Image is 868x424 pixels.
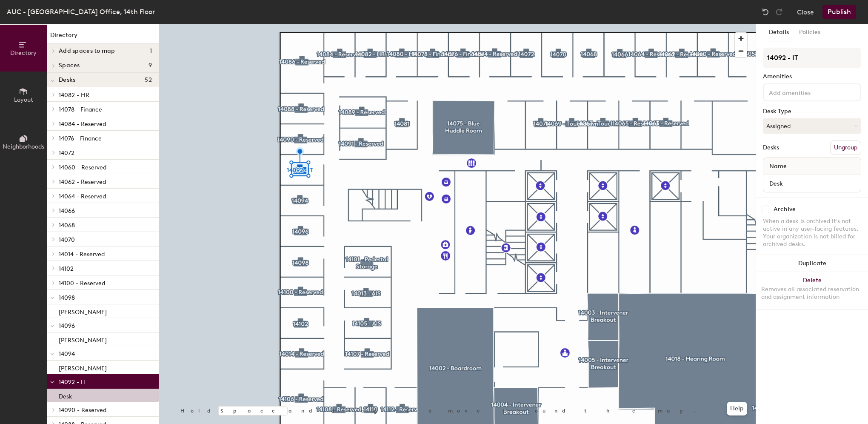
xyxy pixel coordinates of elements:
[59,306,107,316] p: [PERSON_NAME]
[59,265,74,272] span: 14102
[59,178,106,186] span: 14062 - Reserved
[767,87,844,97] input: Add amenities
[59,149,74,157] span: 14072
[7,6,155,17] div: AUC - [GEOGRAPHIC_DATA] Office, 14th Floor
[794,24,825,41] button: Policies
[145,77,152,83] span: 52
[763,218,861,248] div: When a desk is archived it's not active in any user-facing features. Your organization is not bil...
[59,322,75,329] span: 14096
[47,31,159,44] h1: Directory
[761,8,770,16] img: Undo
[59,135,102,142] span: 14076 - Finance
[14,96,33,103] span: Layout
[59,251,105,258] span: 14014 - Reserved
[59,378,86,386] span: 14092 - IT
[148,62,152,69] span: 9
[774,206,796,213] div: Archive
[59,207,75,215] span: 14066
[59,62,80,69] span: Spaces
[59,334,107,344] p: [PERSON_NAME]
[763,144,779,151] div: Desks
[59,164,106,171] span: 14060 - Reserved
[830,140,861,155] button: Ungroup
[797,5,814,19] button: Close
[765,159,791,174] span: Name
[59,193,106,200] span: 14064 - Reserved
[59,390,72,400] p: Desk
[59,294,75,301] span: 14098
[59,92,89,99] span: 14082 - HR
[59,77,75,83] span: Desks
[761,286,863,301] div: Removes all associated reservation and assignment information
[763,118,861,134] button: Assigned
[756,255,868,272] button: Duplicate
[3,143,44,150] span: Neighborhoods
[59,120,106,128] span: 14084 - Reserved
[763,108,861,115] div: Desk Type
[59,236,75,244] span: 14070
[59,350,75,358] span: 14094
[764,24,794,41] button: Details
[59,280,105,287] span: 14100 - Reserved
[150,48,152,54] span: 1
[59,222,75,229] span: 14068
[765,178,859,189] input: Unnamed desk
[59,106,102,113] span: 14078 - Finance
[763,73,861,80] div: Amenities
[59,407,106,414] span: 14090 - Reserved
[10,49,37,57] span: Directory
[775,8,783,16] img: Redo
[756,272,868,309] button: DeleteRemoves all associated reservation and assignment information
[59,48,115,54] span: Add spaces to map
[59,362,107,372] p: [PERSON_NAME]
[727,402,747,415] button: Help
[822,5,856,19] button: Publish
